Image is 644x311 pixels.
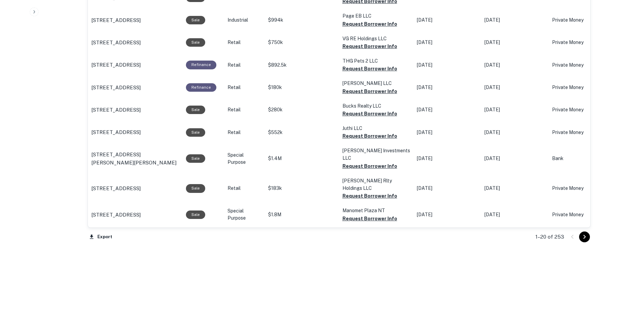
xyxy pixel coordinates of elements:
p: THG Pets 2 LLC [342,57,410,65]
p: [DATE] [417,129,478,136]
p: [PERSON_NAME] LLC [342,80,410,87]
p: $180k [268,84,336,91]
p: Juthi LLC [342,125,410,132]
button: Request Borrower Info [342,42,397,50]
p: Industrial [228,17,261,24]
div: Sale [186,184,205,193]
p: $1.4M [268,155,336,162]
p: $183k [268,185,336,192]
p: [DATE] [417,39,478,46]
p: [STREET_ADDRESS] [91,16,141,24]
a: [STREET_ADDRESS] [91,128,179,136]
p: [STREET_ADDRESS] [91,106,141,114]
p: Bank [552,155,606,162]
p: [DATE] [484,185,545,192]
p: Page EB LLC [342,12,410,20]
p: Special Purpose [228,152,261,166]
p: Retail [228,185,261,192]
p: $1.8M [268,211,336,218]
a: [STREET_ADDRESS] [91,184,179,193]
p: $892.5k [268,62,336,69]
p: [DATE] [484,211,545,218]
div: This loan purpose was for refinancing [186,83,216,92]
p: $750k [268,39,336,46]
a: [STREET_ADDRESS] [91,39,179,47]
p: [STREET_ADDRESS] [91,128,141,136]
p: [DATE] [484,84,545,91]
p: Retail [228,129,261,136]
a: [STREET_ADDRESS] [91,16,179,24]
button: Request Borrower Info [342,65,397,73]
p: [DATE] [417,17,478,24]
p: Manomet Plaza NT [342,207,410,214]
p: 1–20 of 253 [535,233,564,241]
p: [STREET_ADDRESS] [91,211,141,219]
p: [DATE] [484,39,545,46]
p: [DATE] [484,106,545,113]
div: Sale [186,16,205,24]
div: Sale [186,154,205,163]
button: Export [88,232,114,242]
p: [DATE] [417,185,478,192]
p: Private Money [552,185,606,192]
p: Private Money [552,211,606,218]
p: [DATE] [484,129,545,136]
p: VG RE Holdings LLC [342,35,410,42]
p: Retail [228,106,261,113]
p: [STREET_ADDRESS] [91,61,141,69]
button: Request Borrower Info [342,192,397,200]
p: [PERSON_NAME] Investments LLC [342,147,410,162]
div: This loan purpose was for refinancing [186,61,216,69]
div: Sale [186,210,205,219]
a: [STREET_ADDRESS] [91,84,179,92]
p: [DATE] [417,84,478,91]
p: [PERSON_NAME] Rlty Holdings LLC [342,177,410,192]
p: [STREET_ADDRESS] [91,184,141,193]
p: $552k [268,129,336,136]
a: [STREET_ADDRESS][PERSON_NAME][PERSON_NAME] [91,151,179,166]
p: Retail [228,62,261,69]
p: Private Money [552,129,606,136]
p: Private Money [552,39,606,46]
p: [DATE] [417,155,478,162]
p: Private Money [552,17,606,24]
p: Retail [228,84,261,91]
p: Private Money [552,62,606,69]
p: Private Money [552,106,606,113]
p: [DATE] [484,62,545,69]
p: [DATE] [417,106,478,113]
iframe: Chat Widget [610,235,644,268]
button: Request Borrower Info [342,87,397,95]
div: Sale [186,106,205,114]
p: [DATE] [484,17,545,24]
p: Bucks Realty LLC [342,102,410,110]
button: Request Borrower Info [342,132,397,140]
a: [STREET_ADDRESS] [91,106,179,114]
button: Request Borrower Info [342,215,397,223]
p: Special Purpose [228,207,261,222]
p: [DATE] [484,155,545,162]
button: Go to next page [579,231,590,242]
p: $994k [268,17,336,24]
p: Private Money [552,84,606,91]
p: [STREET_ADDRESS] [91,84,141,92]
div: Sale [186,38,205,47]
button: Request Borrower Info [342,162,397,170]
p: [DATE] [417,62,478,69]
button: Request Borrower Info [342,110,397,118]
a: [STREET_ADDRESS] [91,61,179,69]
a: [STREET_ADDRESS] [91,211,179,219]
div: Sale [186,128,205,137]
p: [STREET_ADDRESS] [91,39,141,47]
p: [DATE] [417,211,478,218]
p: $280k [268,106,336,113]
button: Request Borrower Info [342,20,397,28]
p: Retail [228,39,261,46]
